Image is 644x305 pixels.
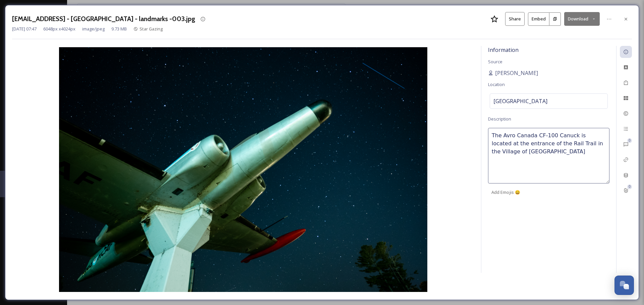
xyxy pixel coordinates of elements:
span: 6048 px x 4024 px [43,26,75,32]
button: Embed [528,12,549,26]
span: Source [488,59,502,65]
textarea: The Avro Canada CF-100 Canuck is located at the entrance of the Rail Trail in the Village of [GEO... [488,128,609,183]
span: [PERSON_NAME] [495,69,538,77]
span: Description [488,116,511,122]
div: 0 [627,138,632,143]
span: image/jpeg [82,26,105,32]
span: Location [488,81,505,87]
button: Share [505,12,525,26]
h3: [EMAIL_ADDRESS] - [GEOGRAPHIC_DATA] - landmarks -003.jpg [12,14,195,24]
span: Add Emojis 😄 [491,189,520,196]
span: 9.73 MB [111,26,127,32]
span: [GEOGRAPHIC_DATA] [493,97,547,105]
span: [DATE] 07:47 [12,26,37,32]
button: Open Chat [614,276,634,295]
button: Download [564,12,600,26]
span: Information [488,46,519,54]
div: 0 [627,184,632,189]
img: highlensperspective%40gmail.com-astro%20-%20haliburton%20-%20landmarks%20-003.jpg [12,47,474,292]
span: Star Gazing [140,26,163,32]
